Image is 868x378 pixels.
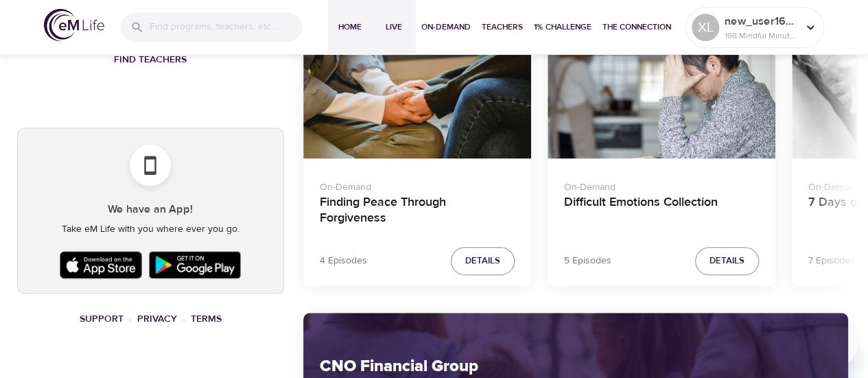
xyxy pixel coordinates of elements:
[303,31,531,159] button: Finding Peace Through Forgiveness
[465,253,500,269] span: Details
[564,254,611,268] p: 5 Episodes
[534,20,591,34] span: 1% Challenge
[692,14,719,41] div: XL
[709,253,744,269] span: Details
[44,9,104,41] img: logo
[80,313,124,325] a: Support
[29,222,272,237] p: Take eM Life with you where ever you go.
[320,195,515,228] h4: Finding Peace Through Forgiveness
[320,254,367,268] p: 4 Episodes
[150,12,302,42] input: Find programs, teachers, etc...
[320,357,832,377] h2: CNO Financial Group
[602,20,671,34] span: The Connection
[725,13,797,29] p: new_user1608587756
[29,202,272,217] h5: We have an App!
[56,248,145,282] img: Apple App Store
[17,310,284,329] nav: breadcrumb
[482,20,523,34] span: Teachers
[129,310,132,329] li: ·
[145,248,244,282] img: Google Play Store
[137,313,177,325] a: Privacy
[548,31,775,159] button: Difficult Emotions Collection
[114,51,187,69] span: Find Teachers
[564,175,759,195] p: On-Demand
[695,247,759,275] button: Details
[333,20,366,34] span: Home
[320,175,515,195] p: On-Demand
[725,29,797,42] p: 198 Mindful Minutes
[808,254,855,268] p: 7 Episodes
[564,195,759,228] h4: Difficult Emotions Collection
[377,20,410,34] span: Live
[813,323,857,367] iframe: Button to launch messaging window
[191,313,222,325] a: Terms
[183,310,185,329] li: ·
[451,247,515,275] button: Details
[421,20,471,34] span: On-Demand
[108,47,192,73] a: Find Teachers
